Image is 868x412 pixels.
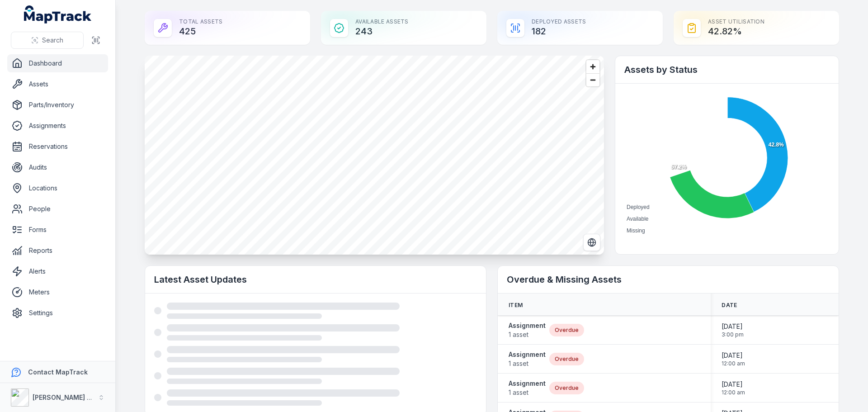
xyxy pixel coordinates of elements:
strong: Contact MapTrack [28,368,88,376]
a: Parts/Inventory [7,96,108,114]
button: Zoom out [586,73,599,86]
a: Dashboard [7,54,108,72]
a: MapTrack [24,5,92,24]
a: Assignment1 asset [509,321,546,339]
span: Item [509,302,523,309]
span: 1 asset [509,330,546,339]
span: [DATE] [722,322,744,331]
a: Reservations [7,137,108,156]
canvas: Map [145,56,604,255]
a: Audits [7,158,108,176]
button: Search [11,32,84,49]
a: Locations [7,179,108,197]
span: 1 asset [509,359,546,368]
a: People [7,200,108,218]
div: Overdue [549,324,584,336]
div: Overdue [549,382,584,394]
strong: Assignment [509,350,546,359]
span: Missing [627,227,645,234]
a: Alerts [7,262,108,280]
h2: Overdue & Missing Assets [507,273,830,286]
a: Settings [7,304,108,322]
div: Overdue [549,353,584,365]
a: Assets [7,75,108,93]
span: 1 asset [509,388,546,397]
time: 7/31/2025, 12:00:00 AM [722,351,745,367]
span: Search [42,36,63,45]
a: Assignment1 asset [509,350,546,368]
span: Available [627,216,648,222]
time: 9/14/2025, 12:00:00 AM [722,380,745,396]
strong: Assignment [509,321,546,330]
a: Reports [7,242,108,260]
span: 3:00 pm [722,331,744,338]
h2: Assets by Status [624,63,830,76]
strong: Assignment [509,379,546,388]
a: Assignment1 asset [509,379,546,397]
strong: [PERSON_NAME] Group [33,393,107,401]
span: Date [722,302,737,309]
h2: Latest Asset Updates [154,273,477,286]
span: 12:00 am [722,360,745,367]
span: [DATE] [722,351,745,360]
span: Deployed [627,204,650,210]
span: [DATE] [722,380,745,389]
time: 9/30/2025, 3:00:00 PM [722,322,744,338]
a: Meters [7,283,108,301]
span: 12:00 am [722,389,745,396]
a: Forms [7,221,108,239]
a: Assignments [7,117,108,135]
button: Switch to Satellite View [583,234,600,251]
button: Zoom in [586,60,599,73]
